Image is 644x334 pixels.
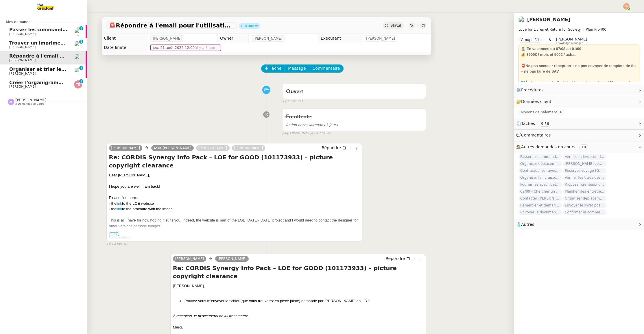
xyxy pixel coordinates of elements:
span: [PERSON_NAME] [15,98,47,102]
span: Organiser déplacement à [GEOGRAPHIC_DATA] [518,161,562,167]
td: Client [102,34,148,43]
span: Organiser et trier les documents sur Google Drive [9,67,140,72]
div: Dear [PERSON_NAME], [109,172,360,178]
small: [PERSON_NAME] [282,131,331,136]
span: Love for Livres et Return for Society [518,27,581,32]
img: svg [74,80,82,88]
span: Répondre à l'email pour l'utilisation de l'image [109,23,234,28]
span: Procédures [521,88,544,92]
span: Autres demandes en cours [521,145,575,149]
div: 🕵️Autres demandes en cours 18 [514,141,644,153]
span: 5 demandes en cours [15,102,44,106]
nz-badge-sup: 1 [79,40,83,44]
nz-badge-sup: 1 [79,66,83,70]
span: [PERSON_NAME] [153,36,182,41]
nz-tag: 18 [579,144,588,150]
span: Ouvert [286,89,303,94]
span: 400 [600,27,606,32]
span: 🚨 [109,22,116,29]
span: ⚙️ [516,87,546,93]
span: jeu. 21 août 2025 12:00 [153,45,219,51]
span: Trouver un imprimeur parisien (TRES URGENT) [9,40,131,46]
div: - the to the brochure with the image [109,206,360,212]
button: Tâche [261,64,285,73]
button: Répondre [320,145,348,151]
td: Date limite [102,43,148,52]
span: Tâche [270,65,282,72]
div: I hope you are well. I am back! [109,184,360,189]
span: Planifier des entretiens de recrutement [563,189,606,194]
nz-tag: Groupe F.1 [518,37,542,43]
div: ⚙️Procédures [514,84,644,96]
li: Pouvez-vous m'envoyer le fichier (que vous trouverez en pièce jointe) demandé par [PERSON_NAME] e... [184,298,424,304]
p: 1 [80,79,82,84]
span: Répondre [322,145,341,151]
span: Tâches [521,121,535,126]
span: Contractualiser avec SKEMA pour apprentissage [518,168,562,174]
span: & [549,37,551,45]
span: Vérifier les titres des livres à recevoir [563,175,606,180]
span: [PERSON_NAME] [366,36,395,41]
span: Envoyer le document complété à Actes Sud [518,209,562,215]
span: Répondre à l'email pour l'utilisation de l'image [9,53,131,59]
app-user-label: Knowledge manager [556,37,587,45]
strong: 💰 3500€ / mois et 500€ / achat [521,52,575,57]
span: ••• [109,232,119,236]
span: 💬 [516,133,553,137]
span: Commentaire [313,65,340,72]
span: Contacter [PERSON_NAME] pour sessions post-formation [518,195,562,201]
span: Autres [521,222,534,227]
span: Répondre [385,256,405,261]
div: 💬Commentaires [514,130,644,141]
span: Vérifiez la livraison demain [563,154,606,160]
button: Répondre [383,255,412,262]
h4: Re: CORDIS Synergy Info Pack – LOE for GOOD (101173933) – picture copyright clearance [109,153,360,169]
p: 1 [80,26,82,32]
a: link [117,207,122,211]
img: svg [8,99,14,105]
span: Action nécessaire [286,123,317,127]
a: [PERSON_NAME] [527,17,570,22]
div: Ouvert [245,24,258,28]
div: Merci. [173,324,424,330]
span: Données client [521,99,551,104]
span: [PERSON_NAME] [9,72,36,75]
div: This is all I have for now hoping it suits you. Indeed, the website is part of the LOE [DATE]-[DA... [109,217,360,229]
span: [PERSON_NAME] [556,37,587,41]
p: 1 [80,66,82,71]
button: Message [285,64,309,73]
p: 1 [80,40,82,45]
h4: Re: CORDIS Synergy Info Pack – LOE for GOOD (101173933) – picture copyright clearance [173,264,424,280]
img: users%2FtFhOaBya8rNVU5KG7br7ns1BCvi2%2Favatar%2Faa8c47da-ee6c-4101-9e7d-730f2e64f978 [74,54,82,62]
span: il y a 2 heures [282,99,303,104]
span: par [282,131,287,136]
span: 🔐 [516,98,554,105]
span: Knowledge manager [556,42,583,45]
span: [PERSON_NAME] [9,32,36,36]
span: Confirmer la commande des bibliothèques [563,209,606,215]
strong: 📮Ne pas accuser réception + ne pas envoyer de template de fin + ne pas faire de SAV [521,64,636,74]
td: Exécutant [318,34,361,43]
span: Organiser la livraison à [GEOGRAPHIC_DATA] [518,175,562,180]
div: Please find here: [109,195,360,201]
span: Mes demandes [3,19,36,25]
span: En attente [286,114,311,119]
img: users%2FtFhOaBya8rNVU5KG7br7ns1BCvi2%2Favatar%2Faa8c47da-ee6c-4101-9e7d-730f2e64f978 [74,27,82,36]
span: [PERSON_NAME] commandes projet Impactes [563,161,606,167]
div: 🧴Autres [514,219,644,230]
span: il y a 2 heures [311,131,331,136]
span: Passer les commandes de livres Impactes [9,27,118,32]
em: À réception, je m'occuperai de lui transmettre. [173,314,249,318]
a: [PERSON_NAME] [173,256,206,261]
span: [PERSON_NAME] [9,58,36,62]
nz-badge-sup: 1 [79,79,83,83]
span: Message [288,65,306,72]
span: Moyens de paiement [521,109,559,115]
span: Fournir les spécifications de l'étagère [518,182,562,187]
span: 🕵️ [516,145,591,149]
div: - the to the LOE website [109,201,360,206]
button: Commentaire [309,64,344,73]
span: (il y a 8 jours) [195,46,219,50]
span: Passer les commandes de livres Impactes [518,154,562,160]
span: ⏲️ [516,121,556,126]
